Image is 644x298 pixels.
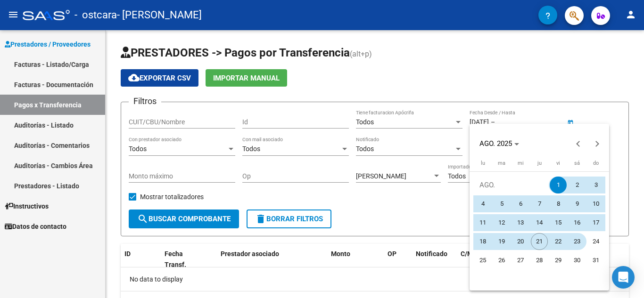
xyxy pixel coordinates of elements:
button: Previous month [569,134,588,153]
span: 15 [550,214,567,231]
button: 9 de agosto de 2025 [568,194,586,213]
span: mi [518,160,524,166]
span: sá [574,160,580,166]
button: 29 de agosto de 2025 [549,251,568,270]
span: 17 [587,214,604,231]
button: 24 de agosto de 2025 [586,232,605,251]
button: 11 de agosto de 2025 [473,213,492,232]
span: 2 [569,177,586,193]
span: 8 [550,195,567,212]
button: 10 de agosto de 2025 [586,194,605,213]
button: 3 de agosto de 2025 [586,176,605,194]
span: 28 [531,252,548,269]
button: 27 de agosto de 2025 [511,251,530,270]
button: 18 de agosto de 2025 [473,232,492,251]
span: 14 [531,214,548,231]
button: 25 de agosto de 2025 [473,251,492,270]
span: 6 [512,195,529,212]
button: 12 de agosto de 2025 [492,213,511,232]
span: 19 [493,233,510,250]
span: 4 [474,195,491,212]
span: 31 [587,252,604,269]
button: 22 de agosto de 2025 [549,232,568,251]
button: 28 de agosto de 2025 [530,251,549,270]
button: 31 de agosto de 2025 [586,251,605,270]
span: 24 [587,233,604,250]
span: lu [481,160,485,166]
button: 14 de agosto de 2025 [530,213,549,232]
span: 12 [493,214,510,231]
span: 20 [512,233,529,250]
span: AGO. 2025 [479,139,512,148]
span: 30 [569,252,586,269]
span: 1 [550,177,567,193]
span: ju [537,160,542,166]
button: Next month [588,134,607,153]
button: 8 de agosto de 2025 [549,194,568,213]
span: 5 [493,195,510,212]
span: 9 [569,195,586,212]
button: 30 de agosto de 2025 [568,251,586,270]
button: 17 de agosto de 2025 [586,213,605,232]
span: vi [556,160,560,166]
button: 13 de agosto de 2025 [511,213,530,232]
span: 21 [531,233,548,250]
button: 15 de agosto de 2025 [549,213,568,232]
span: ma [498,160,505,166]
div: Open Intercom Messenger [612,266,635,289]
span: 27 [512,252,529,269]
span: 13 [512,214,529,231]
button: 1 de agosto de 2025 [549,176,568,194]
span: 3 [587,177,604,193]
button: 6 de agosto de 2025 [511,194,530,213]
button: Choose month and year [476,135,523,152]
button: 21 de agosto de 2025 [530,232,549,251]
button: 20 de agosto de 2025 [511,232,530,251]
span: 11 [474,214,491,231]
span: 26 [493,252,510,269]
span: 22 [550,233,567,250]
span: 18 [474,233,491,250]
button: 5 de agosto de 2025 [492,194,511,213]
button: 2 de agosto de 2025 [568,176,586,194]
span: 10 [587,195,604,212]
button: 19 de agosto de 2025 [492,232,511,251]
button: 7 de agosto de 2025 [530,194,549,213]
button: 4 de agosto de 2025 [473,194,492,213]
span: do [593,160,599,166]
span: 7 [531,195,548,212]
button: 16 de agosto de 2025 [568,213,586,232]
button: 26 de agosto de 2025 [492,251,511,270]
span: 29 [550,252,567,269]
span: 23 [569,233,586,250]
td: AGO. [473,176,549,194]
span: 16 [569,214,586,231]
button: 23 de agosto de 2025 [568,232,586,251]
span: 25 [474,252,491,269]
